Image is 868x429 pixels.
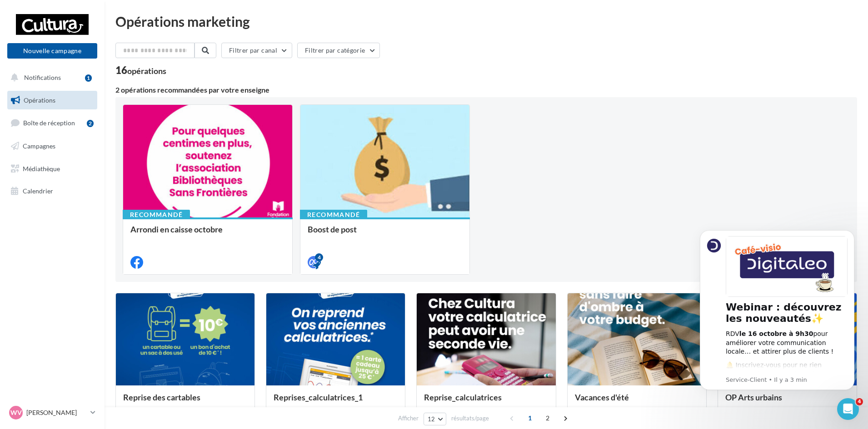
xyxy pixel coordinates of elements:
[837,398,859,420] iframe: Intercom live chat
[5,91,99,110] a: Opérations
[686,219,868,424] iframe: Intercom notifications message
[115,86,857,94] div: 2 opérations recommandées par votre enseigne
[424,393,548,411] div: Reprise_calculatrices
[23,164,60,172] span: Médiathèque
[130,225,285,243] div: Arrondi en caisse octobre
[575,393,699,411] div: Vacances d'été
[5,182,99,201] a: Calendrier
[23,119,75,127] span: Boîte de réception
[274,393,398,411] div: Reprises_calculatrices_1
[23,142,55,150] span: Campagnes
[398,414,419,423] span: Afficher
[115,65,166,75] div: 16
[297,43,380,58] button: Filtrer par catégorie
[308,225,462,243] div: Boost de post
[127,67,166,75] div: opérations
[85,74,92,82] div: 1
[428,415,435,423] span: 12
[5,159,99,178] a: Médiathèque
[523,411,537,425] span: 1
[123,393,247,411] div: Reprise des cartables
[5,68,95,87] button: Notifications 1
[10,408,22,417] span: WV
[24,96,55,104] span: Opérations
[315,253,323,261] div: 4
[5,113,99,133] a: Boîte de réception2
[26,408,87,417] p: [PERSON_NAME]
[5,137,99,156] a: Campagnes
[856,398,863,405] span: 4
[451,414,489,423] span: résultats/page
[300,210,367,220] div: Recommandé
[115,15,857,28] div: Opérations marketing
[424,413,447,425] button: 12
[540,411,555,425] span: 2
[87,120,94,127] div: 2
[221,43,292,58] button: Filtrer par canal
[123,210,190,220] div: Recommandé
[23,187,53,195] span: Calendrier
[24,74,61,81] span: Notifications
[7,404,97,421] a: WV [PERSON_NAME]
[7,43,97,59] button: Nouvelle campagne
